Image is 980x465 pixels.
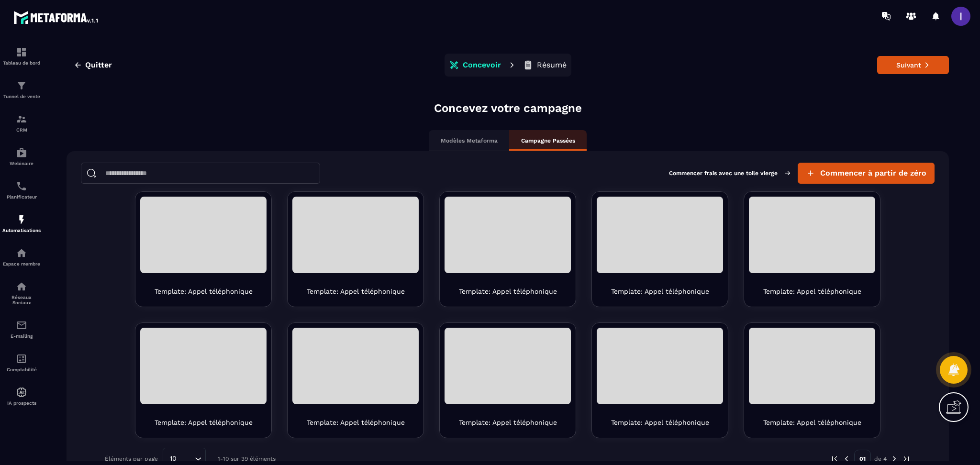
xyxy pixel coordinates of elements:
img: email [16,320,27,331]
img: formation [16,80,27,91]
a: automationsautomationsAutomatisations [2,207,41,240]
input: Search for option [180,454,192,464]
p: Template: Appel téléphonique [307,418,405,427]
button: Commencer à partir de zéro [798,163,935,184]
p: Template: Appel téléphonique [155,287,253,296]
img: prev [830,454,839,463]
p: Template: Appel téléphonique [763,287,861,296]
button: Suivant [877,56,949,74]
a: social-networksocial-networkRéseaux Sociaux [2,274,41,312]
p: Campagne Passées [521,137,575,144]
p: Modèles Metaforma [441,137,498,144]
p: Planificateur [2,194,41,199]
p: Template: Appel téléphonique [611,287,709,296]
p: IA prospects [2,400,41,406]
p: Template: Appel téléphonique [459,418,557,427]
p: E-mailing [2,333,41,339]
a: schedulerschedulerPlanificateur [2,173,41,207]
p: Commencer frais avec une toile vierge [669,170,790,177]
p: Tunnel de vente [2,94,41,99]
span: Quitter [85,60,112,70]
a: automationsautomationsWebinaire [2,140,41,173]
a: emailemailE-mailing [2,312,41,346]
img: social-network [16,281,27,292]
img: automations [16,147,27,158]
span: Commencer à partir de zéro [820,168,926,178]
p: Tableau de bord [2,60,41,66]
p: Webinaire [2,161,41,166]
img: prev [842,454,851,463]
a: formationformationTunnel de vente [2,73,41,106]
img: automations [16,387,27,398]
p: de 4 [874,455,887,463]
p: Template: Appel téléphonique [611,418,709,427]
a: formationformationCRM [2,106,41,140]
img: automations [16,214,27,225]
p: Réseaux Sociaux [2,295,41,305]
a: automationsautomationsEspace membre [2,240,41,274]
p: Template: Appel téléphonique [459,287,557,296]
img: scheduler [16,180,27,192]
p: Template: Appel téléphonique [307,287,405,296]
a: accountantaccountantComptabilité [2,346,41,379]
p: 1-10 sur 39 éléments [218,455,276,462]
p: Automatisations [2,228,41,233]
button: Quitter [67,56,119,74]
p: Éléments par page [105,455,158,462]
button: Résumé [520,55,569,75]
img: formation [16,46,27,58]
button: Concevoir [446,55,504,75]
span: 10 [167,454,180,464]
p: CRM [2,127,41,133]
p: Résumé [537,60,567,70]
p: Template: Appel téléphonique [763,418,861,427]
img: automations [16,247,27,259]
img: next [890,454,899,463]
img: accountant [16,353,27,365]
p: Comptabilité [2,367,41,372]
img: formation [16,113,27,125]
p: Concevoir [463,60,501,70]
img: next [902,454,911,463]
p: Espace membre [2,261,41,266]
p: Concevez votre campagne [434,100,582,116]
a: formationformationTableau de bord [2,39,41,73]
img: logo [13,9,100,26]
p: Template: Appel téléphonique [155,418,253,427]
